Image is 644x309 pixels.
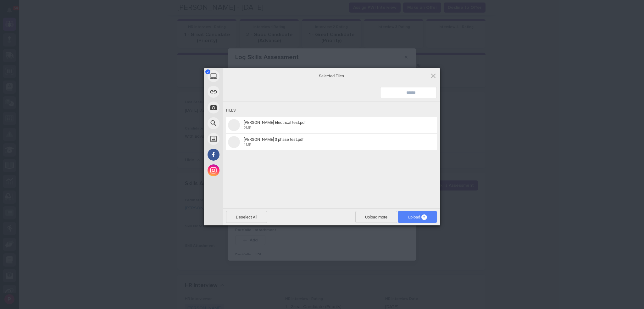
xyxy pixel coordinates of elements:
div: Instagram [204,163,280,178]
span: [PERSON_NAME] Electrical test.pdf [244,120,306,125]
div: Take Photo [204,100,280,115]
span: Victor Mcneal Electrical test.pdf [242,120,429,130]
div: My Device [204,68,280,84]
div: Unsplash [204,131,280,147]
div: Web Search [204,115,280,131]
div: Link (URL) [204,84,280,100]
span: 2MB [244,126,251,130]
span: [PERSON_NAME] 3 phase test.pdf [244,137,304,142]
span: Upload more [355,211,397,223]
span: Upload [398,211,437,223]
span: Selected Files [269,73,394,79]
span: 2 [421,214,427,220]
div: Facebook [204,147,280,163]
span: Victor Mcneal 3 phase test.pdf [242,137,429,147]
span: 1MB [244,143,251,147]
span: 2 [205,69,210,74]
span: Deselect All [226,211,267,223]
div: Files [226,105,437,116]
span: Upload [408,215,427,219]
span: Click here or hit ESC to close picker [430,72,437,79]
